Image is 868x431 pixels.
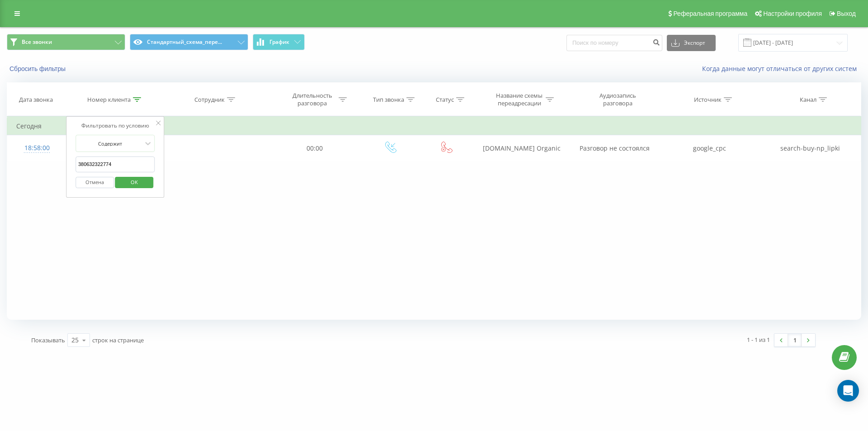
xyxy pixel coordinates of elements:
[194,96,225,104] div: Сотрудник
[115,177,154,188] button: OK
[7,65,70,73] button: Сбросить фильтры
[800,96,816,104] div: Канал
[269,39,289,45] span: График
[667,35,716,51] button: Экспорт
[673,10,747,17] span: Реферальная программа
[837,10,856,17] span: Выход
[660,135,760,161] td: google_cpc
[7,34,125,50] button: Все звонки
[130,34,248,50] button: Стандартный_схема_пере...
[288,92,336,107] div: Длительность разговора
[253,34,305,50] button: График
[495,92,543,107] div: Название схемы переадресации
[71,336,79,345] div: 25
[87,96,131,104] div: Номер клиента
[760,135,861,161] td: search-buy-np_lipki
[580,144,650,152] span: Разговор не состоялся
[75,177,114,188] button: Отмена
[473,135,570,161] td: [DOMAIN_NAME] Organic
[31,336,65,344] span: Показывать
[588,92,647,107] div: Аудиозапись разговора
[837,380,859,402] div: Open Intercom Messenger
[19,96,53,104] div: Дата звонка
[75,121,155,130] div: Фильтровать по условию
[763,10,822,17] span: Настройки профиля
[268,135,361,161] td: 00:00
[436,96,454,104] div: Статус
[75,156,155,172] input: Введите значение
[702,64,861,73] a: Когда данные могут отличаться от других систем
[92,336,144,344] span: строк на странице
[747,335,770,344] div: 1 - 1 из 1
[22,38,52,46] span: Все звонки
[788,334,802,346] a: 1
[7,117,861,135] td: Сегодня
[16,139,57,157] div: 18:58:00
[373,96,404,104] div: Тип звонка
[122,175,147,189] span: OK
[566,35,662,51] input: Поиск по номеру
[694,96,722,104] div: Источник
